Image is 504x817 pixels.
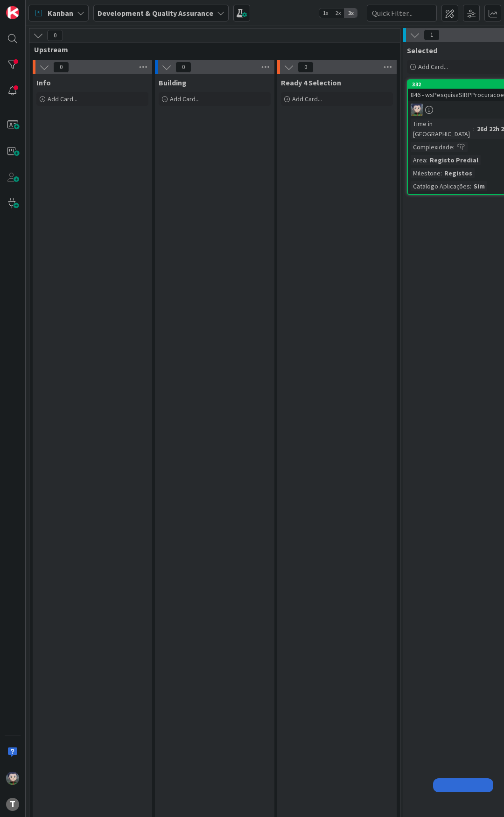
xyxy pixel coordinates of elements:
[442,168,475,178] div: Registos
[411,119,473,139] div: Time in [GEOGRAPHIC_DATA]
[411,104,423,116] img: LS
[53,62,69,73] span: 0
[407,46,437,55] span: Selected
[6,6,19,19] img: Visit kanbanzone.com
[424,29,440,41] span: 1
[344,8,357,18] span: 3x
[48,7,73,19] span: Kanban
[367,5,437,21] input: Quick Filter...
[175,62,191,73] span: 0
[427,155,481,165] div: Registo Predial
[319,8,332,18] span: 1x
[170,95,200,103] span: Add Card...
[298,62,314,73] span: 0
[47,30,63,41] span: 0
[332,8,344,18] span: 2x
[471,181,487,191] div: Sim
[470,181,471,191] span: :
[473,124,475,134] span: :
[159,78,187,87] span: Building
[48,95,77,103] span: Add Card...
[411,155,426,165] div: Area
[418,63,448,71] span: Add Card...
[6,772,19,785] img: LS
[453,142,455,152] span: :
[411,181,470,191] div: Catalogo Aplicações
[34,45,388,54] span: Upstream
[6,798,19,811] div: T
[411,142,453,152] div: Complexidade
[292,95,322,103] span: Add Card...
[36,78,51,87] span: Info
[426,155,427,165] span: :
[411,168,441,178] div: Milestone
[441,168,442,178] span: :
[98,8,213,18] b: Development & Quality Assurance
[281,78,341,87] span: Ready 4 Selection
